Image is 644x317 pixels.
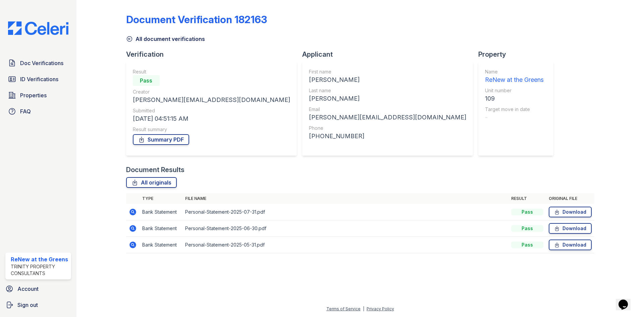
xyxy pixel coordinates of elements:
[133,68,290,75] div: Result
[182,193,508,204] th: File name
[508,193,546,204] th: Result
[5,56,71,70] a: Doc Verifications
[485,106,544,113] div: Target move in date
[485,87,544,94] div: Unit number
[5,89,71,102] a: Properties
[17,285,39,293] span: Account
[126,13,267,25] div: Document Verification 182163
[309,106,466,113] div: Email
[133,89,290,95] div: Creator
[182,220,508,237] td: Personal-Statement-2025-06-30.pdf
[485,68,544,75] div: Name
[5,105,71,118] a: FAQ
[140,204,182,220] td: Bank Statement
[485,75,544,85] div: ReNew at the Greens
[302,50,478,59] div: Applicant
[20,107,31,115] span: FAQ
[126,50,302,59] div: Verification
[133,107,290,114] div: Submitted
[485,94,544,103] div: 109
[133,95,290,105] div: [PERSON_NAME][EMAIL_ADDRESS][DOMAIN_NAME]
[140,220,182,237] td: Bank Statement
[11,255,68,263] div: ReNew at the Greens
[546,193,594,204] th: Original file
[133,126,290,133] div: Result summary
[182,204,508,220] td: Personal-Statement-2025-07-31.pdf
[20,91,47,99] span: Properties
[549,223,592,234] a: Download
[511,209,543,215] div: Pass
[511,242,543,248] div: Pass
[309,125,466,131] div: Phone
[309,94,466,103] div: [PERSON_NAME]
[140,193,182,204] th: Type
[182,237,508,253] td: Personal-Statement-2025-05-31.pdf
[511,225,543,232] div: Pass
[133,134,189,145] a: Summary PDF
[126,165,184,174] div: Document Results
[326,306,361,311] a: Terms of Service
[616,290,637,310] iframe: chat widget
[309,87,466,94] div: Last name
[3,282,74,296] a: Account
[3,298,74,312] a: Sign out
[363,306,364,311] div: |
[140,237,182,253] td: Bank Statement
[478,50,559,59] div: Property
[133,75,160,86] div: Pass
[549,207,592,217] a: Download
[485,68,544,85] a: Name ReNew at the Greens
[309,113,466,122] div: [PERSON_NAME][EMAIL_ADDRESS][DOMAIN_NAME]
[485,113,544,122] div: -
[20,75,58,83] span: ID Verifications
[126,35,205,43] a: All document verifications
[549,240,592,250] a: Download
[367,306,394,311] a: Privacy Policy
[17,301,38,309] span: Sign out
[20,59,63,67] span: Doc Verifications
[309,75,466,85] div: [PERSON_NAME]
[309,68,466,75] div: First name
[309,131,466,141] div: [PHONE_NUMBER]
[3,21,74,35] img: CE_Logo_Blue-a8612792a0a2168367f1c8372b55b34899dd931a85d93a1a3d3e32e68fde9ad4.png
[5,72,71,86] a: ID Verifications
[133,114,290,123] div: [DATE] 04:51:15 AM
[11,263,68,277] div: Trinity Property Consultants
[126,177,177,188] a: All originals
